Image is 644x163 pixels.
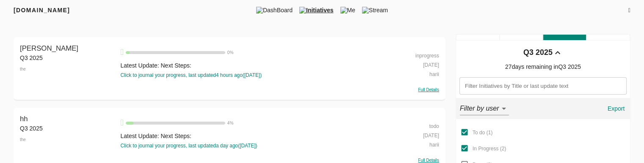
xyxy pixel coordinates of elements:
[418,158,439,163] span: Full Details
[296,6,337,14] span: Initiatives
[20,44,78,52] span: [PERSON_NAME]
[505,63,581,70] span: 27 days remaining in Q3 2025
[523,47,553,58] div: Q3 2025
[603,98,630,119] button: Export
[359,6,391,14] span: Stream
[376,130,439,139] div: [DATE]
[376,69,439,78] div: harii
[227,50,233,55] span: 0 %
[256,7,263,14] img: dashboard.png
[376,50,439,60] div: inprogress
[460,102,509,115] div: Filter by user
[120,132,372,140] div: Latest Update: Next Steps:
[337,6,359,14] span: Me
[376,139,439,149] div: harii
[227,121,233,125] span: 4 %
[20,62,116,76] div: the
[340,7,347,14] img: me.png
[473,130,492,136] span: To do ( 1 )
[362,7,369,14] img: stream.png
[253,6,296,14] span: DashBoard
[459,77,627,95] input: Filter Initiatives by Title or last update text
[460,105,499,112] em: Filter by user
[418,87,439,92] span: Full Details
[20,54,116,62] div: Q3 2025
[120,61,372,70] div: Latest Update: Next Steps:
[20,115,28,123] span: hh
[120,72,372,79] div: Click to journal your progress, last updated 4 hours ago ( [DATE] )
[120,142,372,149] div: Click to journal your progress, last updated a day ago ( [DATE] )
[473,146,506,152] span: In Progress ( 2 )
[14,7,70,14] span: [DOMAIN_NAME]
[376,121,439,130] div: todo
[606,103,626,114] span: Export
[20,133,116,147] div: the
[376,60,439,69] div: [DATE]
[299,7,306,14] img: tic.png
[20,124,116,133] div: Q3 2025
